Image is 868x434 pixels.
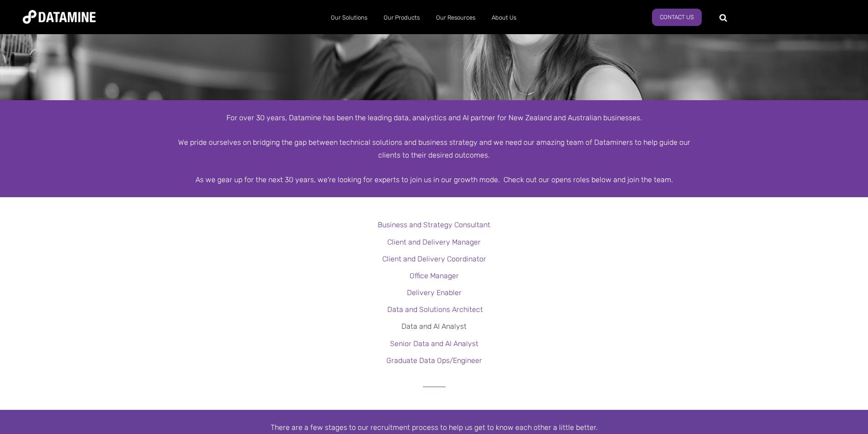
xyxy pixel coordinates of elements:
a: Office Manager [410,271,459,280]
a: Business and Strategy Consultant [378,220,490,229]
p: There are a few stages to our recruitment process to help us get to know each other a little better. [175,421,694,434]
a: Contact us [652,9,702,26]
a: Client and Delivery Manager [387,238,481,246]
a: About Us [483,6,524,30]
div: For over 30 years, Datamine has been the leading data, analystics and AI partner for New Zealand ... [175,112,694,124]
a: Graduate Data Ops/Engineer [386,356,482,365]
div: We pride ourselves on bridging the gap between technical solutions and business strategy and we n... [175,136,694,161]
a: Client and Delivery Coordinator [382,255,486,263]
div: As we gear up for the next 30 years, we're looking for experts to join us in our growth mode. Che... [175,174,694,186]
img: Datamine [23,10,96,24]
a: Our Solutions [323,6,375,30]
a: Our Resources [428,6,483,30]
a: Delivery Enabler [407,288,462,297]
a: Senior Data and AI Analyst [390,339,478,348]
a: Data and AI Analyst [401,322,467,331]
a: Data and Solutions Architect [387,305,483,314]
a: Our Products [375,6,428,30]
